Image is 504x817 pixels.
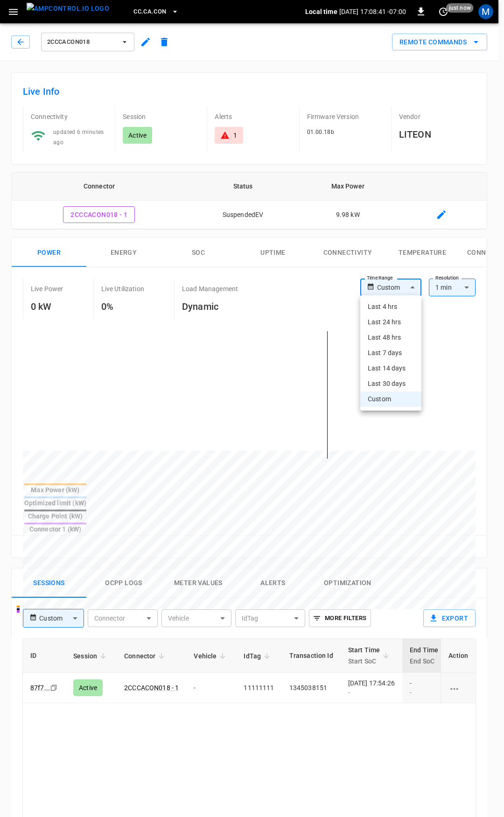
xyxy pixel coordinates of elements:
[360,391,421,407] li: Custom
[360,376,421,391] li: Last 30 days
[360,361,421,376] li: Last 14 days
[360,345,421,361] li: Last 7 days
[360,314,421,330] li: Last 24 hrs
[360,330,421,345] li: Last 48 hrs
[360,299,421,314] li: Last 4 hrs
